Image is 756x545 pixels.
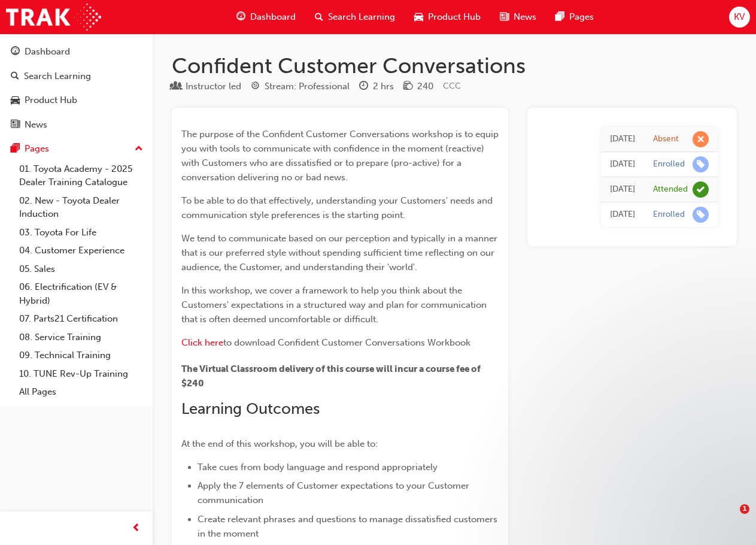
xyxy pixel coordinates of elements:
span: Take cues from body language and respond appropriately [198,462,438,473]
span: learningRecordVerb_ABSENT-icon [693,131,709,147]
span: KV [734,10,745,24]
a: 08. Service Training [14,328,148,347]
a: 05. Sales [14,260,148,278]
div: Duration [359,79,394,94]
div: Search Learning [24,69,91,83]
h1: Confident Customer Conversations [172,53,737,79]
a: 03. Toyota For Life [14,223,148,242]
span: Pages [569,10,594,24]
div: Product Hub [25,93,77,107]
div: News [25,118,47,132]
span: guage-icon [11,47,20,57]
a: Product Hub [5,89,148,111]
div: Mon May 26 2025 07:54:53 GMT+1000 (Australian Eastern Standard Time) [610,158,635,171]
div: Enrolled [653,159,685,170]
a: 02. New - Toyota Dealer Induction [14,192,148,223]
a: 04. Customer Experience [14,241,148,260]
div: Stream: Professional [265,80,350,93]
a: search-iconSearch Learning [305,5,405,29]
div: Thu Apr 03 2025 08:00:00 GMT+1000 (Australian Eastern Standard Time) [610,183,635,196]
span: 1 [740,504,749,514]
div: Dashboard [25,45,70,59]
span: Dashboard [250,10,296,24]
span: Learning resource code [443,81,461,91]
a: guage-iconDashboard [227,5,305,29]
a: Click here [181,337,223,348]
div: Absent [653,134,679,145]
button: DashboardSearch LearningProduct HubNews [5,38,148,138]
span: Create relevant phrases and questions to manage dissatisfied customers in the moment [198,514,500,539]
div: 240 [417,80,433,93]
div: 2 hrs [373,80,394,93]
div: Price [403,79,433,94]
div: Stream [251,79,350,94]
span: search-icon [315,10,323,25]
span: Search Learning [328,10,395,24]
a: news-iconNews [490,5,546,29]
span: news-icon [11,120,20,131]
div: Type [172,79,241,94]
div: Instructor led [186,80,241,93]
span: up-icon [135,141,143,157]
span: news-icon [500,10,509,25]
span: At the end of this workshop, you will be able to: [181,438,378,449]
span: car-icon [11,95,20,106]
span: We tend to communicate based on our perception and typically in a manner that is our preferred st... [181,233,500,272]
iframe: Intercom live chat [715,504,744,533]
span: search-icon [11,71,19,82]
button: Pages [5,138,148,160]
a: Search Learning [5,65,148,87]
a: pages-iconPages [546,5,603,29]
span: clock-icon [359,81,368,92]
span: target-icon [251,81,260,92]
div: Pages [25,142,49,156]
span: The Virtual Classroom delivery of this course will incur a course fee of $240 [181,364,482,389]
span: learningRecordVerb_ENROLL-icon [693,156,709,172]
a: 01. Toyota Academy - 2025 Dealer Training Catalogue [14,160,148,192]
span: To be able to do that effectively, understanding your Customers' needs and communication style pr... [181,195,495,220]
span: Apply the 7 elements of Customer expectations to your Customer communication [198,480,472,505]
span: money-icon [403,81,412,92]
span: learningResourceType_INSTRUCTOR_LED-icon [172,81,181,92]
a: 07. Parts21 Certification [14,310,148,328]
span: prev-icon [132,521,141,536]
span: pages-icon [11,144,20,155]
span: learningRecordVerb_ATTEND-icon [693,181,709,198]
span: pages-icon [555,10,564,25]
button: KV [729,7,750,28]
span: learningRecordVerb_ENROLL-icon [693,207,709,223]
span: News [514,10,536,24]
span: guage-icon [236,10,245,25]
div: Fri Jan 31 2025 07:24:16 GMT+1000 (Australian Eastern Standard Time) [610,208,635,222]
span: car-icon [414,10,423,25]
a: Dashboard [5,41,148,63]
span: The purpose of the Confident Customer Conversations workshop is to equip you with tools to commun... [181,129,501,183]
a: 06. Electrification (EV & Hybrid) [14,278,148,310]
a: All Pages [14,383,148,401]
img: Trak [6,4,101,31]
span: Product Hub [428,10,481,24]
div: Thu Jul 17 2025 14:30:00 GMT+1000 (Australian Eastern Standard Time) [610,132,635,146]
div: Attended [653,184,688,195]
a: 09. Technical Training [14,346,148,365]
div: Enrolled [653,209,685,220]
a: News [5,114,148,136]
span: Learning Outcomes [181,399,320,418]
a: car-iconProduct Hub [405,5,490,29]
span: to download Confident Customer Conversations Workbook [223,337,470,348]
a: 10. TUNE Rev-Up Training [14,365,148,383]
span: In this workshop, we cover a framework to help you think about the Customers' expectations in a s... [181,285,489,325]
